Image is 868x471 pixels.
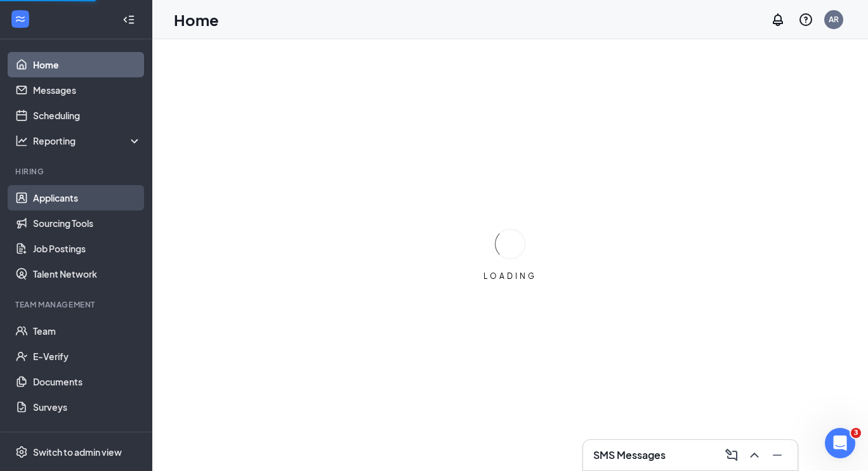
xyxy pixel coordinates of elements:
svg: Collapse [122,13,135,26]
svg: ChevronUp [747,448,762,463]
svg: WorkstreamLogo [14,13,27,25]
iframe: Intercom live chat [825,428,855,458]
svg: Notifications [770,12,786,27]
div: Reporting [33,134,142,147]
a: Sourcing Tools [33,210,141,236]
a: Job Postings [33,236,141,261]
div: Team Management [15,299,139,310]
a: E-Verify [33,344,141,369]
span: 3 [851,428,861,438]
svg: QuestionInfo [798,12,813,27]
div: Hiring [15,166,139,177]
a: Scheduling [33,103,141,128]
a: Home [33,52,141,77]
a: Talent Network [33,261,141,287]
svg: Settings [15,446,28,458]
div: LOADING [478,271,542,281]
div: Switch to admin view [33,446,122,458]
h1: Home [174,9,219,30]
button: ComposeMessage [721,445,742,465]
h3: SMS Messages [593,448,666,462]
a: Team [33,318,141,344]
svg: ComposeMessage [724,448,739,463]
button: Minimize [767,445,787,465]
svg: Minimize [770,448,785,463]
a: Messages [33,77,141,103]
div: AR [829,14,839,25]
a: Surveys [33,394,141,420]
a: Applicants [33,185,141,210]
button: ChevronUp [744,445,765,465]
a: Documents [33,369,141,394]
svg: Analysis [15,134,28,147]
